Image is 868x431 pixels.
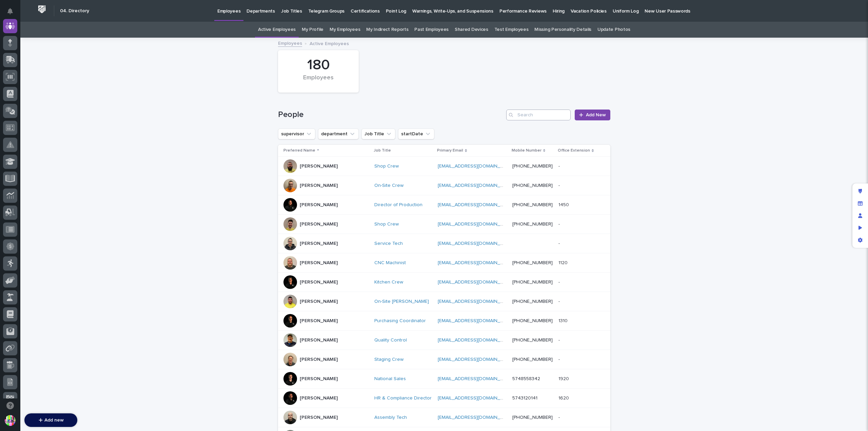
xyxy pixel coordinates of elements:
a: Service Tech [374,241,403,247]
a: [EMAIL_ADDRESS][DOMAIN_NAME] [438,260,514,265]
a: [EMAIL_ADDRESS][DOMAIN_NAME] [438,357,514,362]
a: [EMAIL_ADDRESS][DOMAIN_NAME] [438,164,514,169]
div: 180 [290,57,347,74]
p: [PERSON_NAME] [300,202,338,208]
p: [PERSON_NAME] [300,260,338,266]
a: 🔗Onboarding Call [40,159,89,172]
a: Shop Crew [374,221,399,227]
a: Past Employees [414,22,449,38]
a: 5748558342 [512,376,540,381]
a: Active Employees [258,22,296,38]
tr: [PERSON_NAME]On-Site Crew [EMAIL_ADDRESS][DOMAIN_NAME] [PHONE_NUMBER]-- [278,176,610,195]
a: [PHONE_NUMBER] [512,357,553,362]
tr: [PERSON_NAME]Shop Crew [EMAIL_ADDRESS][DOMAIN_NAME] [PHONE_NUMBER]-- [278,215,610,234]
a: [EMAIL_ADDRESS][DOMAIN_NAME] [438,280,514,285]
button: Notifications [3,4,17,18]
img: 1736555164131-43832dd5-751b-4058-ba23-39d91318e5a0 [7,75,19,87]
a: [EMAIL_ADDRESS][DOMAIN_NAME] [438,318,514,323]
div: App settings [854,234,866,246]
a: CNC Machinist [374,260,406,266]
a: HR & Compliance Director [374,395,432,401]
a: [EMAIL_ADDRESS][DOMAIN_NAME] [438,241,514,246]
span: Onboarding Call [49,162,86,169]
p: Preferred Name [283,147,315,154]
p: Primary Email [437,147,463,154]
p: - [558,355,561,363]
a: Shop Crew [374,163,399,169]
h2: 04. Directory [60,8,89,14]
a: [EMAIL_ADDRESS][DOMAIN_NAME] [438,222,514,227]
tr: [PERSON_NAME]Purchasing Coordinator [EMAIL_ADDRESS][DOMAIN_NAME] [PHONE_NUMBER]13101310 [278,311,610,331]
button: Open support chat [3,398,17,413]
a: [EMAIL_ADDRESS][DOMAIN_NAME] [438,202,514,207]
a: Test Employees [494,22,529,38]
tr: [PERSON_NAME]CNC Machinist [EMAIL_ADDRESS][DOMAIN_NAME] [PHONE_NUMBER]11201120 [278,253,610,273]
span: [PERSON_NAME] [21,134,55,139]
p: - [558,239,561,247]
a: 📖Help Docs [4,159,40,172]
h1: People [278,110,504,120]
img: 1736555164131-43832dd5-751b-4058-ba23-39d91318e5a0 [14,134,19,140]
button: Add new [24,413,77,427]
a: [EMAIL_ADDRESS][DOMAIN_NAME] [438,376,514,381]
div: Manage users [854,210,866,222]
p: 1620 [558,394,570,401]
p: Welcome 👋 [7,27,123,38]
tr: [PERSON_NAME]National Sales [EMAIL_ADDRESS][DOMAIN_NAME] 574855834219201920 [278,369,610,389]
a: 5743120141 [512,396,537,400]
span: [DATE] [60,134,74,139]
a: Powered byPylon [48,178,82,184]
span: [DATE] [60,116,74,121]
a: [PHONE_NUMBER] [512,299,553,304]
a: [PHONE_NUMBER] [512,260,553,265]
p: [PERSON_NAME] [300,337,338,343]
button: See all [105,97,123,105]
tr: [PERSON_NAME]Kitchen Crew [EMAIL_ADDRESS][DOMAIN_NAME] [PHONE_NUMBER]-- [278,273,610,292]
img: Brittany Wendell [7,128,18,138]
div: 📖 [7,163,12,168]
p: 1450 [558,201,570,208]
a: Add New [575,110,610,120]
a: On-Site [PERSON_NAME] [374,299,429,305]
span: • [56,116,59,121]
p: [PERSON_NAME] [300,376,338,382]
tr: [PERSON_NAME]On-Site [PERSON_NAME] [EMAIL_ADDRESS][DOMAIN_NAME] [PHONE_NUMBER]-- [278,292,610,311]
button: Job Title [361,129,395,139]
p: Job Title [374,147,391,154]
p: - [558,220,561,227]
button: department [318,129,359,139]
tr: [PERSON_NAME]Staging Crew [EMAIL_ADDRESS][DOMAIN_NAME] [PHONE_NUMBER]-- [278,350,610,369]
p: [PERSON_NAME] [300,299,338,305]
img: Workspace Logo [36,3,48,16]
p: [PERSON_NAME] [300,183,338,189]
div: Manage fields and data [854,197,866,210]
a: Purchasing Coordinator [374,318,426,324]
a: [PHONE_NUMBER] [512,183,553,188]
a: [PHONE_NUMBER] [512,415,553,420]
p: - [558,336,561,343]
a: [PHONE_NUMBER] [512,338,553,342]
a: Missing Personality Details [534,22,591,38]
a: [PHONE_NUMBER] [512,280,553,285]
a: Shared Devices [455,22,488,38]
a: Update Photos [597,22,630,38]
p: [PERSON_NAME] [300,241,338,247]
tr: [PERSON_NAME]Shop Crew [EMAIL_ADDRESS][DOMAIN_NAME] [PHONE_NUMBER]-- [278,157,610,176]
a: My Indirect Reports [366,22,408,38]
a: [EMAIL_ADDRESS][DOMAIN_NAME] [438,299,514,304]
div: Notifications [8,8,17,19]
p: [PERSON_NAME] [300,357,338,363]
p: [PERSON_NAME] [300,415,338,420]
a: Quality Control [374,337,407,343]
div: Edit layout [854,185,866,197]
p: 1920 [558,375,570,382]
span: • [56,134,59,139]
p: - [558,181,561,189]
div: Search [506,110,571,120]
p: [PERSON_NAME] [300,395,338,401]
a: National Sales [374,376,406,382]
button: users-avatar [3,413,17,428]
a: Staging Crew [374,357,403,363]
a: Assembly Tech [374,415,407,420]
p: - [558,413,561,420]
